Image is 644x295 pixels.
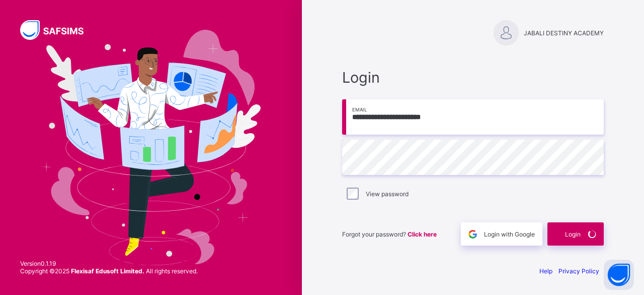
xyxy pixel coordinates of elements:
[20,20,96,40] img: SAFSIMS Logo
[71,267,144,275] strong: Flexisaf Edusoft Limited.
[604,260,634,290] button: Open asap
[41,30,260,266] img: Hero Image
[20,260,198,267] span: Version 0.1.19
[366,190,409,198] label: View password
[342,230,437,238] span: Forgot your password?
[342,69,604,86] span: Login
[558,267,599,275] a: Privacy Policy
[467,228,478,240] img: google.396cfc9801f0270233282035f929180a.svg
[408,230,437,238] a: Click here
[565,230,581,238] span: Login
[539,267,552,275] a: Help
[20,267,198,275] span: Copyright © 2025 All rights reserved.
[524,29,604,37] span: JABALI DESTINY ACADEMY
[484,230,535,238] span: Login with Google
